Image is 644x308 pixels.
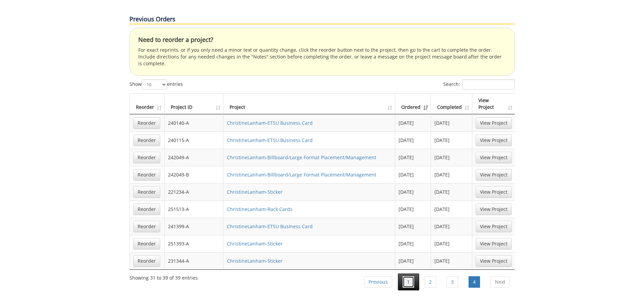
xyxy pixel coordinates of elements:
th: View Project: activate to sort column ascending [472,94,515,114]
a: ChristineLanham-Billboard/Large Format Placement/Management [227,154,376,161]
a: View Project [476,204,512,215]
td: [DATE] [431,166,472,183]
a: Reorder [133,221,160,232]
td: [DATE] [395,166,431,183]
td: [DATE] [395,183,431,200]
th: Ordered: activate to sort column ascending [395,94,431,114]
a: View Project [476,238,512,250]
td: [DATE] [395,200,431,218]
a: Reorder [133,186,160,198]
a: Previous [364,276,392,288]
a: View Project [476,186,512,198]
a: ChristineLanham-Sticker [227,258,283,264]
a: View Project [476,135,512,146]
a: 2 [425,276,436,288]
a: View Project [476,117,512,129]
select: Showentries [142,79,167,90]
a: ChristineLanham-Sticker [227,240,283,247]
td: [DATE] [431,114,472,132]
td: 240140-A [165,114,224,132]
td: 242049-A [165,149,224,166]
a: Reorder [133,117,160,129]
a: View Project [476,169,512,181]
a: Reorder [133,204,160,215]
a: 1 [403,276,414,288]
td: 221234-A [165,183,224,200]
th: Project ID: activate to sort column ascending [165,94,224,114]
a: Reorder [133,169,160,181]
a: 3 [447,276,458,288]
div: Showing 31 to 39 of 39 entries [129,272,198,281]
th: Completed: activate to sort column ascending [431,94,472,114]
td: 231344-A [165,252,224,269]
a: View Project [476,255,512,267]
a: 4 [469,276,480,288]
input: Search: [462,79,515,90]
a: ChristineLanham-ETSU Business Card [227,120,313,126]
a: Reorder [133,255,160,267]
td: 242049-B [165,166,224,183]
td: [DATE] [395,149,431,166]
td: 251513-A [165,200,224,218]
td: [DATE] [395,114,431,132]
th: Project: activate to sort column ascending [223,94,395,114]
a: Reorder [133,152,160,163]
td: 240115-A [165,132,224,149]
a: ChristineLanham-Sticker [227,189,283,195]
a: View Project [476,221,512,232]
a: ChristineLanham-Rack Cards [227,206,292,212]
td: [DATE] [431,183,472,200]
a: ChristineLanham-Billboard/Large Format Placement/Management [227,171,376,178]
td: [DATE] [395,252,431,269]
td: [DATE] [431,200,472,218]
a: ChristineLanham-ETSU Business Card [227,223,313,230]
td: [DATE] [431,149,472,166]
td: 241399-A [165,218,224,235]
p: Previous Orders [129,15,515,24]
a: Next [491,276,510,288]
a: ChristineLanham-ETSU Business Card [227,137,313,143]
label: Search: [443,79,515,90]
a: Reorder [133,238,160,250]
td: [DATE] [431,252,472,269]
td: [DATE] [431,132,472,149]
a: Reorder [133,135,160,146]
td: 251393-A [165,235,224,252]
td: [DATE] [395,235,431,252]
th: Reorder: activate to sort column ascending [130,94,165,114]
label: Show entries [129,79,183,90]
td: [DATE] [431,235,472,252]
td: [DATE] [395,218,431,235]
td: [DATE] [395,132,431,149]
p: For exact reprints, or if you only need a minor text or quantity change, click the reorder button... [138,47,506,67]
h4: Need to reorder a project? [138,37,506,43]
td: [DATE] [431,218,472,235]
a: View Project [476,152,512,163]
